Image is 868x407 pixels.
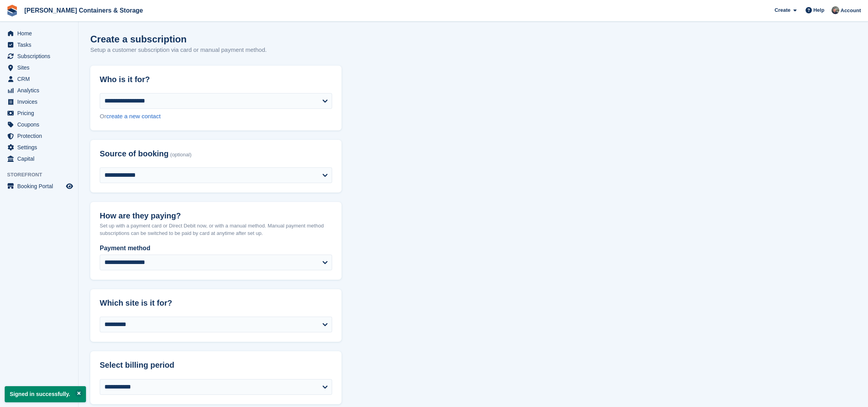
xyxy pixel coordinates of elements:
[775,6,790,14] span: Create
[17,108,64,119] span: Pricing
[4,153,74,164] a: menu
[4,96,74,107] a: menu
[21,4,146,17] a: [PERSON_NAME] Containers & Storage
[106,113,161,119] a: create a new contact
[17,181,64,192] span: Booking Portal
[100,112,332,121] div: Or
[4,28,74,39] a: menu
[17,73,64,84] span: CRM
[90,34,186,44] h1: Create a subscription
[17,142,64,153] span: Settings
[100,299,332,308] h2: Which site is it for?
[17,39,64,50] span: Tasks
[841,7,861,15] span: Account
[4,51,74,62] a: menu
[7,171,78,179] span: Storefront
[5,386,86,402] p: Signed in successfully.
[100,361,332,370] h2: Select billing period
[4,130,74,141] a: menu
[17,85,64,96] span: Analytics
[4,142,74,153] a: menu
[4,85,74,96] a: menu
[831,6,839,14] img: Adam Greenhalgh
[4,181,74,192] a: menu
[4,108,74,119] a: menu
[813,6,824,14] span: Help
[100,149,169,158] span: Source of booking
[100,75,332,84] h2: Who is it for?
[170,152,192,158] span: (optional)
[17,119,64,130] span: Coupons
[17,96,64,107] span: Invoices
[17,28,64,39] span: Home
[100,244,332,253] label: Payment method
[65,181,74,191] a: Preview store
[100,211,332,220] h2: How are they paying?
[17,153,64,164] span: Capital
[4,39,74,50] a: menu
[100,222,332,237] p: Set up with a payment card or Direct Debit now, or with a manual method. Manual payment method su...
[6,5,18,16] img: stora-icon-8386f47178a22dfd0bd8f6a31ec36ba5ce8667c1dd55bd0f319d3a0aa187defe.svg
[4,62,74,73] a: menu
[17,62,64,73] span: Sites
[4,73,74,84] a: menu
[17,130,64,141] span: Protection
[90,46,267,55] p: Setup a customer subscription via card or manual payment method.
[4,119,74,130] a: menu
[17,51,64,62] span: Subscriptions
